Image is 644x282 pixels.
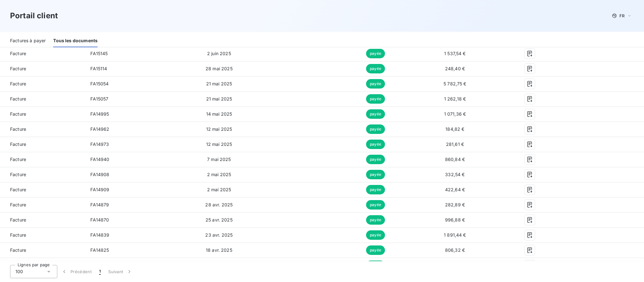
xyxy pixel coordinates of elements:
span: 28 avr. 2025 [205,202,233,207]
span: Facture [5,187,80,193]
button: Précédent [57,265,95,278]
span: payée [366,79,385,89]
span: 1 537,54 € [444,51,466,56]
span: payée [366,49,385,58]
span: payée [366,94,385,104]
span: FA14870 [90,217,109,222]
span: 1 262,18 € [444,96,466,101]
span: FA14879 [90,202,109,207]
span: Facture [5,217,80,223]
span: payée [366,155,385,164]
span: 28 mai 2025 [206,66,233,71]
span: Facture [5,96,80,102]
span: 21 mai 2025 [206,81,232,86]
span: 2 mai 2025 [207,187,231,192]
span: 860,84 € [445,157,465,162]
span: FA14962 [90,126,109,132]
span: payée [366,124,385,134]
span: 996,88 € [445,217,465,222]
span: 248,40 € [445,66,465,71]
span: FA14909 [90,187,109,192]
span: payée [366,140,385,149]
span: payée [366,261,385,270]
span: Facture [5,171,80,178]
span: 2 juin 2025 [207,51,231,56]
span: Facture [5,247,80,253]
span: FA15145 [90,51,108,56]
span: payée [366,109,385,119]
span: Facture [5,81,80,87]
span: 5 782,75 € [443,81,466,86]
span: 12 mai 2025 [206,141,232,147]
div: Tous les documents [53,34,98,47]
span: Facture [5,232,80,238]
span: payée [366,185,385,194]
span: 282,89 € [445,202,465,207]
span: payée [366,64,385,73]
span: 25 avr. 2025 [206,217,233,222]
span: FA15054 [90,81,109,86]
span: payée [366,245,385,255]
span: 23 avr. 2025 [205,232,233,238]
span: 12 mai 2025 [206,126,232,132]
div: Factures à payer [10,34,46,47]
span: Facture [5,66,80,72]
button: 1 [95,265,105,278]
span: 100 [15,268,23,275]
span: 1 [99,268,101,275]
span: payée [366,200,385,210]
span: payée [366,170,385,179]
span: 14 mai 2025 [206,111,232,117]
span: payée [366,215,385,225]
span: payée [366,230,385,240]
button: Suivant [105,265,136,278]
span: FA14908 [90,172,109,177]
span: 806,32 € [445,247,465,253]
span: 281,61 € [446,141,464,147]
h3: Portail client [10,10,58,21]
span: Facture [5,202,80,208]
span: FA15057 [90,96,108,101]
span: 2 mai 2025 [207,172,231,177]
span: FR [619,13,624,18]
span: FA14973 [90,141,109,147]
span: Facture [5,156,80,163]
span: 7 mai 2025 [207,157,231,162]
span: FA15114 [90,66,107,71]
span: 1 071,36 € [444,111,466,117]
span: Facture [5,50,80,57]
span: Facture [5,126,80,132]
span: 18 avr. 2025 [206,247,232,253]
span: Facture [5,141,80,147]
span: Facture [5,111,80,117]
span: 21 mai 2025 [206,96,232,101]
span: 422,64 € [445,187,465,192]
span: 332,54 € [445,172,465,177]
span: FA14995 [90,111,109,117]
span: FA14940 [90,157,109,162]
span: FA14839 [90,232,109,238]
span: 1 891,44 € [444,232,466,238]
span: 184,82 € [445,126,464,132]
span: FA14825 [90,247,109,253]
